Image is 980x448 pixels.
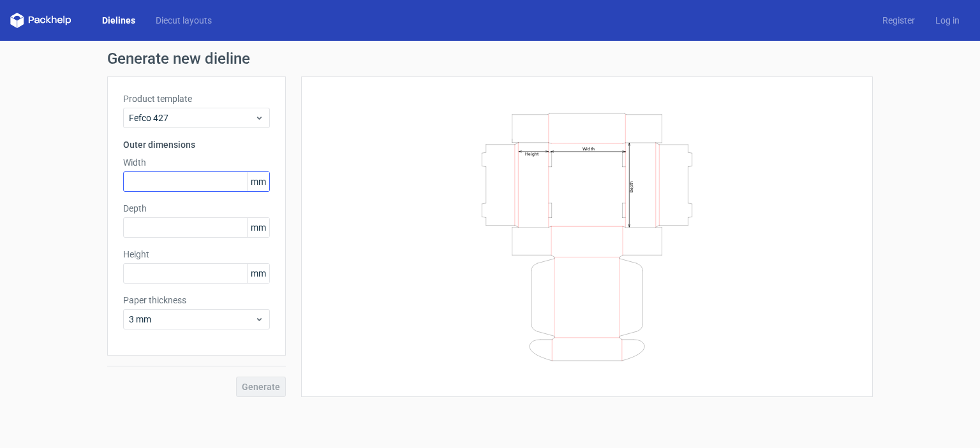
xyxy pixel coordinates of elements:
h3: Outer dimensions [123,138,270,151]
text: Width [583,145,595,151]
text: Height [525,151,538,156]
span: mm [247,218,269,237]
span: Fefco 427 [129,112,255,124]
label: Paper thickness [123,294,270,307]
a: Register [872,14,925,27]
label: Product template [123,92,270,105]
text: Depth [629,180,634,192]
label: Height [123,248,270,261]
span: 3 mm [129,313,255,326]
a: Diecut layouts [145,14,222,27]
h1: Generate new dieline [107,51,873,66]
span: mm [247,172,269,191]
a: Log in [925,14,970,27]
label: Depth [123,202,270,215]
a: Dielines [92,14,145,27]
span: mm [247,264,269,283]
label: Width [123,156,270,169]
